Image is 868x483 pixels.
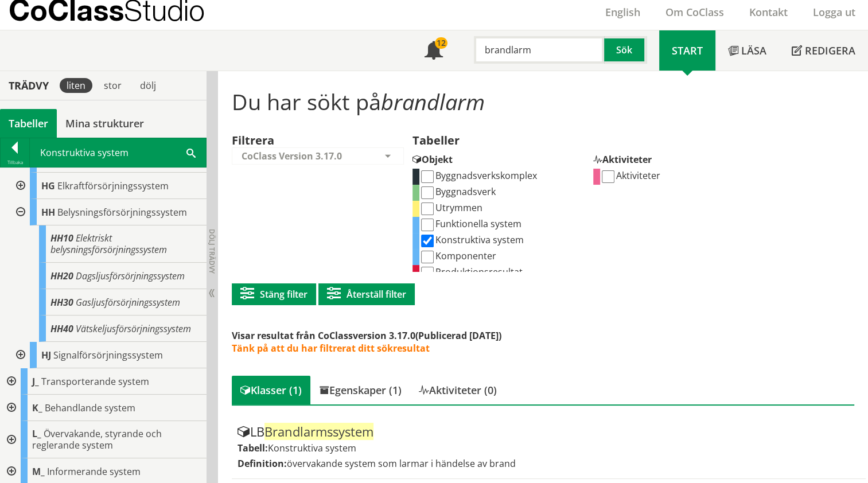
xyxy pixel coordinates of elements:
div: Trädvy [2,79,55,92]
label: Byggnadsverkskomplex [419,169,537,182]
input: Konstruktiva system [421,235,434,247]
span: Brandlarmssystem [264,423,373,440]
span: Elkraftförsörjningssystem [57,180,169,192]
span: Transporterande system [41,375,149,388]
div: stor [97,78,129,93]
h1: Du har sökt på [232,89,855,114]
a: Läsa [715,30,779,71]
label: Tabeller [412,133,460,151]
span: CoClass Version 3.17.0 [242,150,342,162]
button: Återställ filter [318,283,415,305]
span: Start [672,44,703,57]
div: Aktiviteter (0) [410,376,505,404]
span: Tänk på att du har filtrerat ditt sökresultat [232,342,430,355]
input: Byggnadsverkskomplex [421,170,434,183]
span: K_ [32,402,42,414]
input: Komponenter [421,251,434,263]
span: Dagsljusförsörjningssystem [76,270,185,282]
span: Konstruktiva system [268,442,356,454]
span: Signalförsörjningssystem [53,349,163,361]
label: Byggnadsverk [419,185,496,198]
div: Objekt [412,147,585,169]
input: Aktiviteter [602,170,614,183]
span: Läsa [741,44,766,57]
span: HG [41,180,55,192]
span: HH40 [50,322,73,335]
span: M_ [32,465,45,478]
span: Notifikationer [425,42,443,61]
div: liten [60,78,92,93]
span: Övervakande, styrande och reglerande system [32,427,162,451]
a: Mina strukturer [57,109,153,138]
span: Visar resultat från CoClassversion 3.17.0 [232,329,415,342]
span: Vätskeljusförsörjningssystem [76,322,191,335]
a: Start [659,30,715,71]
span: L_ [32,427,41,440]
a: 12 [412,30,456,71]
div: Konstruktiva system [30,138,206,167]
span: övervakande system som larmar i händelse av brand [287,457,516,470]
div: Aktiviteter [593,147,765,169]
div: LB [238,425,861,439]
span: (Publicerad [DATE]) [415,329,501,342]
label: Aktiviteter [600,169,660,182]
span: Redigera [805,44,855,57]
div: 12 [435,37,447,49]
input: Byggnadsverk [421,186,434,199]
input: Utrymmen [421,202,434,215]
input: Funktionella system [421,219,434,231]
input: Produktionsresultat [421,267,434,279]
span: HH20 [50,270,73,282]
span: Elektriskt belysningsförsörjningssystem [50,232,167,256]
span: brandlarm [381,87,485,116]
span: HH [41,206,55,219]
input: Sök [474,36,604,64]
a: Kontakt [737,5,800,19]
span: Informerande system [47,465,141,478]
div: Egenskaper (1) [310,376,410,404]
span: Belysningsförsörjningssystem [57,206,187,219]
span: Sök i tabellen [186,146,196,158]
label: Produktionsresultat [419,266,523,278]
label: Filtrera [232,133,274,148]
a: Redigera [779,30,868,71]
button: Stäng filter [232,283,316,305]
label: Konstruktiva system [419,233,524,246]
label: Utrymmen [419,201,482,214]
span: HJ [41,349,51,361]
span: HH10 [50,232,73,244]
label: Funktionella system [419,217,521,230]
div: Klasser (1) [232,376,310,404]
label: Tabell: [238,442,268,454]
span: Dölj trädvy [207,229,217,274]
label: Komponenter [419,250,496,262]
a: Om CoClass [653,5,737,19]
label: Definition: [238,457,287,470]
a: Logga ut [800,5,868,19]
span: Gasljusförsörjningssystem [76,296,180,309]
div: Tillbaka [1,158,29,167]
span: J_ [32,375,39,388]
p: CoClass [9,3,205,17]
div: dölj [133,78,163,93]
button: Sök [604,36,647,64]
span: Behandlande system [45,402,135,414]
span: HH30 [50,296,73,309]
a: English [593,5,653,19]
